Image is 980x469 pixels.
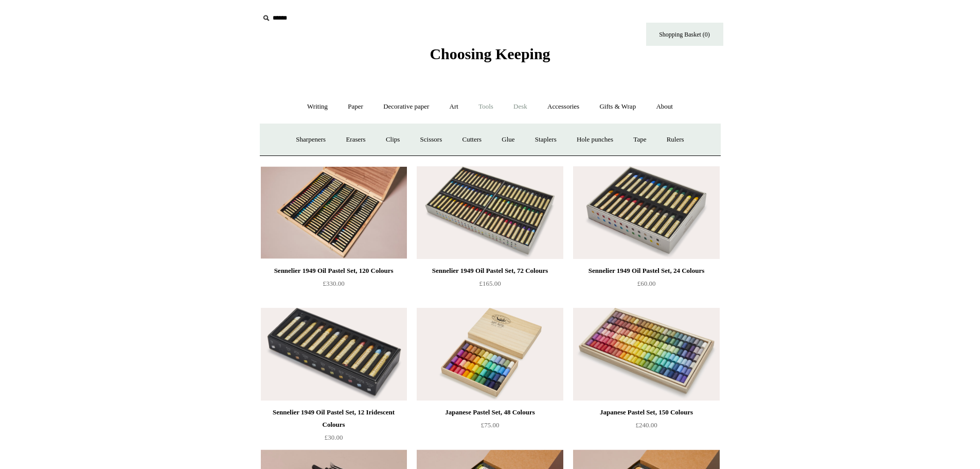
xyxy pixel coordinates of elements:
div: Sennelier 1949 Oil Pastel Set, 12 Iridescent Colours [263,406,404,431]
a: Japanese Pastel Set, 150 Colours Japanese Pastel Set, 150 Colours [573,308,719,401]
a: Shopping Basket (0) [646,23,723,46]
a: Paper [338,93,372,120]
div: Japanese Pastel Set, 48 Colours [419,406,560,419]
a: Tools [469,93,503,120]
a: Writing [298,93,337,120]
a: Decorative paper [374,93,438,120]
a: Sennelier 1949 Oil Pastel Set, 24 Colours Sennelier 1949 Oil Pastel Set, 24 Colours [573,166,719,259]
span: £330.00 [323,280,344,287]
div: Sennelier 1949 Oil Pastel Set, 72 Colours [419,265,560,277]
a: Gifts & Wrap [590,93,645,120]
a: Staplers [526,126,566,153]
a: Sennelier 1949 Oil Pastel Set, 120 Colours Sennelier 1949 Oil Pastel Set, 120 Colours [261,166,407,259]
img: Japanese Pastel Set, 150 Colours [573,308,719,401]
a: Glue [492,126,524,153]
a: Japanese Pastel Set, 48 Colours £75.00 [417,406,563,448]
a: Japanese Pastel Set, 150 Colours £240.00 [573,406,719,448]
a: Choosing Keeping [430,54,550,61]
img: Japanese Pastel Set, 48 Colours [417,308,563,401]
img: Sennelier 1949 Oil Pastel Set, 24 Colours [573,166,719,259]
span: £240.00 [635,421,657,429]
a: Art [440,93,468,120]
a: Sennelier 1949 Oil Pastel Set, 24 Colours £60.00 [573,265,719,307]
a: Sennelier 1949 Oil Pastel Set, 120 Colours £330.00 [261,265,407,307]
span: £75.00 [481,421,500,429]
span: £60.00 [637,280,656,287]
a: Cutters [453,126,491,153]
a: Sharpeners [287,126,335,153]
a: Clips [377,126,409,153]
a: Hole punches [567,126,622,153]
span: £165.00 [479,280,501,287]
img: Sennelier 1949 Oil Pastel Set, 120 Colours [261,166,407,259]
a: Japanese Pastel Set, 48 Colours Japanese Pastel Set, 48 Colours [417,308,563,401]
a: Erasers [336,126,375,153]
img: Sennelier 1949 Oil Pastel Set, 12 Iridescent Colours [261,308,407,401]
a: Scissors [411,126,452,153]
span: £30.00 [325,433,343,441]
span: Choosing Keeping [430,45,550,62]
a: Tape [624,126,655,153]
div: Sennelier 1949 Oil Pastel Set, 24 Colours [576,265,717,277]
a: Sennelier 1949 Oil Pastel Set, 12 Iridescent Colours £30.00 [261,406,407,448]
img: Sennelier 1949 Oil Pastel Set, 72 Colours [417,166,563,259]
a: Rulers [657,126,693,153]
a: Sennelier 1949 Oil Pastel Set, 12 Iridescent Colours Sennelier 1949 Oil Pastel Set, 12 Iridescent... [261,308,407,401]
a: About [647,93,682,120]
div: Sennelier 1949 Oil Pastel Set, 120 Colours [263,265,404,277]
a: Accessories [538,93,589,120]
a: Sennelier 1949 Oil Pastel Set, 72 Colours £165.00 [417,265,563,307]
a: Desk [504,93,537,120]
a: Sennelier 1949 Oil Pastel Set, 72 Colours Sennelier 1949 Oil Pastel Set, 72 Colours [417,166,563,259]
div: Japanese Pastel Set, 150 Colours [576,406,717,419]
